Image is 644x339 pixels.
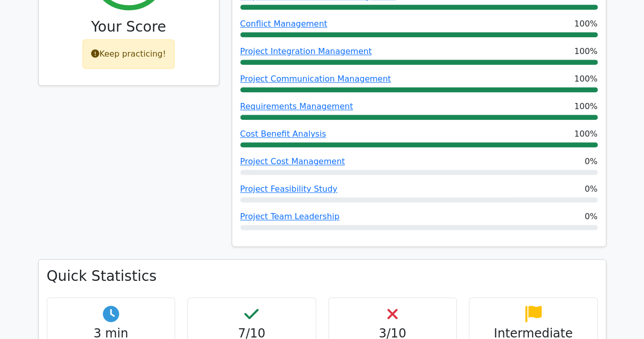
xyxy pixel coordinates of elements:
[240,184,338,194] a: Project Feasibility Study
[584,183,597,195] span: 0%
[574,100,598,113] span: 100%
[240,19,327,29] a: Conflict Management
[240,46,372,56] a: Project Integration Management
[240,129,326,139] a: Cost Benefit Analysis
[240,157,345,166] a: Project Cost Management
[82,39,175,69] div: Keep practicing!
[240,101,353,111] a: Requirements Management
[584,211,597,223] span: 0%
[574,128,598,140] span: 100%
[574,45,598,58] span: 100%
[584,155,597,168] span: 0%
[47,18,211,36] h3: Your Score
[240,212,340,221] a: Project Team Leadership
[47,268,598,285] h3: Quick Statistics
[240,74,391,84] a: Project Communication Management
[574,73,598,85] span: 100%
[574,18,598,30] span: 100%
